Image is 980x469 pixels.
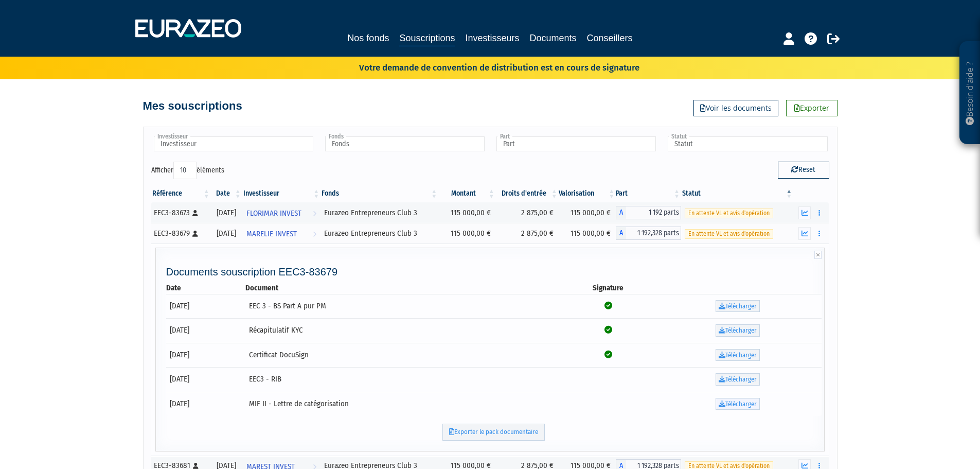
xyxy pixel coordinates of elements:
div: [DATE] [215,228,239,239]
h4: Documents souscription EEC3-83679 [166,266,822,277]
td: 115 000,00 € [438,202,496,223]
span: 1 192 parts [626,206,681,219]
a: Voir les documents [693,100,778,116]
th: Montant: activer pour trier la colonne par ordre croissant [438,185,496,202]
div: A - Eurazeo Entrepreneurs Club 3 [616,227,681,240]
a: Télécharger [716,373,760,386]
th: Investisseur: activer pour trier la colonne par ordre croissant [242,185,321,202]
th: Document [245,283,563,293]
th: Référence : activer pour trier la colonne par ordre croissant [151,185,211,202]
div: EEC3-83673 [154,207,207,218]
span: A [616,206,626,219]
label: Afficher éléments [151,162,224,179]
th: Valorisation: activer pour trier la colonne par ordre croissant [559,185,616,202]
th: Statut : activer pour trier la colonne par ordre d&eacute;croissant [681,185,793,202]
th: Part: activer pour trier la colonne par ordre croissant [616,185,681,202]
td: [DATE] [166,392,245,416]
a: Télécharger [716,398,760,410]
td: [DATE] [166,294,245,319]
a: Télécharger [716,349,760,361]
td: Récapitulatif KYC [245,318,563,343]
h4: Mes souscriptions [143,100,242,112]
td: 115 000,00 € [559,223,616,244]
td: EEC 3 - BS Part A pur PM [245,294,563,319]
th: Fonds: activer pour trier la colonne par ordre croissant [320,185,438,202]
a: Télécharger [716,324,760,337]
div: [DATE] [215,207,239,218]
th: Date: activer pour trier la colonne par ordre croissant [211,185,242,202]
span: 1 192,328 parts [626,227,681,240]
td: 2 875,00 € [496,223,559,244]
i: [Français] Personne physique [192,231,198,237]
span: MARELIE INVEST [246,224,297,244]
span: En attente VL et avis d'opération [685,229,773,239]
a: Conseillers [587,31,633,45]
th: Droits d'entrée: activer pour trier la colonne par ordre croissant [496,185,559,202]
span: En attente VL et avis d'opération [685,209,773,218]
p: Besoin d'aide ? [964,47,976,140]
div: EEC3-83679 [154,228,207,239]
i: [Français] Personne physique [192,210,198,216]
a: MARELIE INVEST [242,223,321,244]
span: A [616,227,626,240]
a: Exporter le pack documentaire [442,424,545,441]
i: [Français] Personne physique [193,463,199,469]
div: A - Eurazeo Entrepreneurs Club 3 [616,206,681,219]
div: Eurazeo Entrepreneurs Club 3 [324,207,435,218]
a: Souscriptions [399,31,455,47]
select: Afficheréléments [173,162,197,179]
td: 115 000,00 € [559,202,616,223]
img: 1732889491-logotype_eurazeo_blanc_rvb.png [135,19,241,38]
td: [DATE] [166,367,245,392]
td: EEC3 - RIB [245,367,563,392]
a: Investisseurs [465,31,519,45]
td: MIF II - Lettre de catégorisation [245,392,563,416]
td: 2 875,00 € [496,202,559,223]
a: Documents [530,31,577,45]
a: Exporter [786,100,838,116]
td: [DATE] [166,343,245,368]
div: Eurazeo Entrepreneurs Club 3 [324,228,435,239]
td: 115 000,00 € [438,223,496,244]
th: Signature [562,283,654,293]
i: Voir l'investisseur [313,224,316,244]
a: Télécharger [716,300,760,312]
span: FLORIMAR INVEST [246,204,301,223]
i: Voir l'investisseur [313,204,316,223]
a: Nos fonds [347,31,389,45]
td: Certificat DocuSign [245,343,563,368]
td: [DATE] [166,318,245,343]
th: Date [166,283,245,293]
a: FLORIMAR INVEST [242,202,321,223]
p: Votre demande de convention de distribution est en cours de signature [329,59,639,74]
button: Reset [778,162,829,178]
